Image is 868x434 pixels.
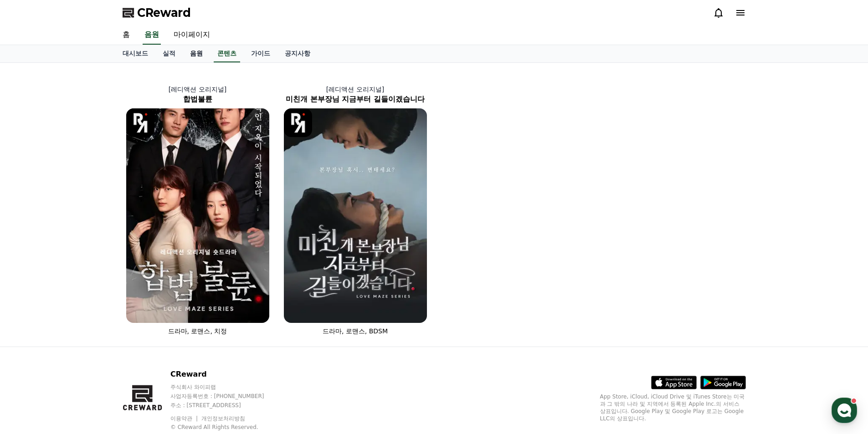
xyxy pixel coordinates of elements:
[170,393,282,400] p: 사업자등록번호 : [PHONE_NUMBER]
[277,94,434,105] h2: 미친개 본부장님 지금부터 길들이겠습니다
[170,369,282,380] p: CReward
[119,94,277,105] h2: 합법불륜
[284,108,427,323] img: 미친개 본부장님 지금부터 길들이겠습니다
[119,77,277,343] a: [레디액션 오리지널] 합법불륜 합법불륜 [object Object] Logo 드라마, 로맨스, 치정
[155,45,183,62] a: 실적
[323,327,388,335] span: 드라마, 로맨스, BDSM
[83,303,94,310] span: 대화
[3,289,60,311] a: 홈
[137,5,191,20] span: CReward
[277,45,318,62] a: 공지사항
[29,302,34,310] span: 홈
[115,45,155,62] a: 대시보드
[115,26,137,45] a: 홈
[277,77,434,343] a: [레디액션 오리지널] 미친개 본부장님 지금부터 길들이겠습니다 미친개 본부장님 지금부터 길들이겠습니다 [object Object] Logo 드라마, 로맨스, BDSM
[60,289,118,311] a: 대화
[119,85,277,94] p: [레디액션 오리지널]
[118,289,175,311] a: 설정
[126,108,269,323] img: 합법불륜
[170,383,282,391] p: 주식회사 와이피랩
[141,302,152,310] span: 설정
[214,45,240,62] a: 콘텐츠
[168,327,227,335] span: 드라마, 로맨스, 치정
[600,393,746,422] p: App Store, iCloud, iCloud Drive 및 iTunes Store는 미국과 그 밖의 나라 및 지역에서 등록된 Apple Inc.의 서비스 상표입니다. Goo...
[183,45,210,62] a: 음원
[126,108,155,137] img: [object Object] Logo
[284,108,313,137] img: [object Object] Logo
[170,424,282,431] p: © CReward All Rights Reserved.
[143,26,161,45] a: 음원
[277,85,434,94] p: [레디액션 오리지널]
[201,415,245,422] a: 개인정보처리방침
[244,45,277,62] a: 가이드
[123,5,191,20] a: CReward
[170,402,282,409] p: 주소 : [STREET_ADDRESS]
[170,415,199,422] a: 이용약관
[166,26,217,45] a: 마이페이지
